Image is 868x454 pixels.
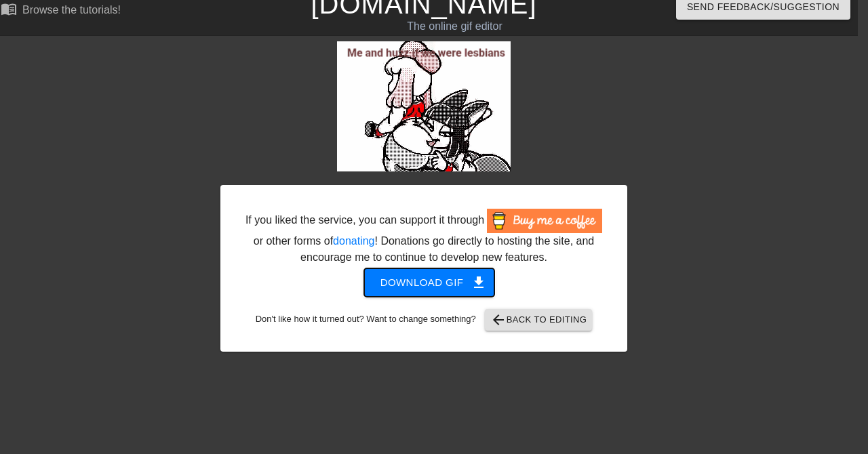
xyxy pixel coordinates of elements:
[22,4,121,16] div: Browse the tutorials!
[490,312,507,328] span: arrow_back
[487,209,602,233] img: Buy Me A Coffee
[490,312,587,328] span: Back to Editing
[471,274,487,291] span: get_app
[337,41,511,171] img: nnR95YJY.gif
[241,309,606,331] div: Don't like how it turned out? Want to change something?
[364,268,495,297] button: Download gif
[1,1,17,17] span: menu_book
[333,235,374,247] a: donating
[485,309,593,331] button: Back to Editing
[1,1,121,22] a: Browse the tutorials!
[380,274,479,291] span: Download gif
[353,276,495,287] a: Download gif
[244,209,604,266] div: If you liked the service, you can support it through or other forms of ! Donations go directly to...
[286,18,624,35] div: The online gif editor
